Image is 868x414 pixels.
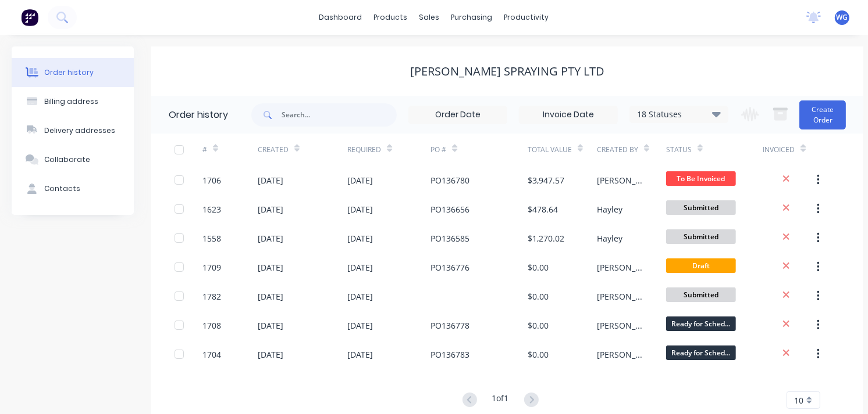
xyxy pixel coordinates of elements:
div: $1,270.02 [528,232,564,244]
div: PO136776 [431,261,469,273]
div: [PERSON_NAME] [597,290,643,303]
div: Hayley [597,232,622,244]
div: Billing address [44,96,98,107]
div: 1709 [202,261,221,273]
div: PO136585 [431,232,469,244]
div: 1708 [202,319,221,332]
button: Order history [12,58,134,87]
div: [DATE] [258,232,283,244]
div: Invoiced [763,145,795,155]
div: productivity [499,9,555,26]
span: Draft [666,258,736,273]
div: products [368,9,414,26]
div: Total Value [528,145,572,155]
div: Delivery addresses [44,125,115,136]
div: Order history [44,67,94,78]
div: [PERSON_NAME] [597,319,643,332]
span: Submitted [666,287,736,302]
div: # [202,134,258,165]
div: 1782 [202,290,221,303]
span: Submitted [666,200,736,215]
span: To Be Invoiced [666,171,736,186]
div: $0.00 [528,261,549,273]
div: [DATE] [347,348,373,361]
input: Invoice Date [520,106,617,124]
div: [DATE] [258,348,283,361]
span: Ready for Sched... [666,316,736,331]
div: 1623 [202,203,221,215]
div: 18 Statuses [630,108,728,121]
div: [PERSON_NAME] [597,261,643,273]
div: PO136783 [431,348,469,361]
div: Hayley [597,203,622,215]
div: [DATE] [258,203,283,215]
div: Contacts [44,183,80,194]
div: [DATE] [258,174,283,186]
div: Status [666,145,692,155]
a: dashboard [314,9,368,26]
div: 1704 [202,348,221,361]
div: [DATE] [258,319,283,332]
div: Created [258,134,348,165]
div: [DATE] [258,290,283,303]
div: $0.00 [528,290,549,303]
span: WG [837,12,848,23]
div: PO136656 [431,203,469,215]
input: Order Date [409,106,507,124]
span: Submitted [666,229,736,244]
div: Created By [597,134,666,165]
span: Ready for Sched... [666,345,736,360]
div: 1558 [202,232,221,244]
div: [DATE] [347,203,373,215]
div: Required [347,145,381,155]
div: [DATE] [347,232,373,244]
div: Required [347,134,431,165]
button: Delivery addresses [12,116,134,145]
div: Invoiced [763,134,818,165]
div: [DATE] [347,174,373,186]
div: [PERSON_NAME] [597,348,643,361]
div: [PERSON_NAME] Spraying Pty Ltd [410,64,605,78]
div: Status [666,134,763,165]
div: sales [414,9,446,26]
img: Factory [21,9,38,26]
button: Collaborate [12,145,134,174]
div: Created [258,145,289,155]
div: # [202,145,207,155]
span: 10 [794,394,803,406]
div: [DATE] [347,290,373,303]
input: Search... [282,103,397,127]
div: $3,947.57 [528,174,564,186]
div: PO136778 [431,319,469,332]
div: Created By [597,145,638,155]
div: PO # [431,134,528,165]
div: $0.00 [528,348,549,361]
div: $0.00 [528,319,549,332]
div: Collaborate [44,154,90,165]
div: Total Value [528,134,597,165]
div: 1 of 1 [492,392,509,409]
div: PO # [431,145,446,155]
button: Create Order [799,100,846,129]
div: 1706 [202,174,221,186]
div: [PERSON_NAME] [597,174,643,186]
div: [DATE] [258,261,283,273]
div: [DATE] [347,319,373,332]
button: Contacts [12,174,134,203]
div: $478.64 [528,203,558,215]
button: Billing address [12,87,134,116]
div: Order history [169,108,228,122]
div: PO136780 [431,174,469,186]
div: [DATE] [347,261,373,273]
div: purchasing [446,9,499,26]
